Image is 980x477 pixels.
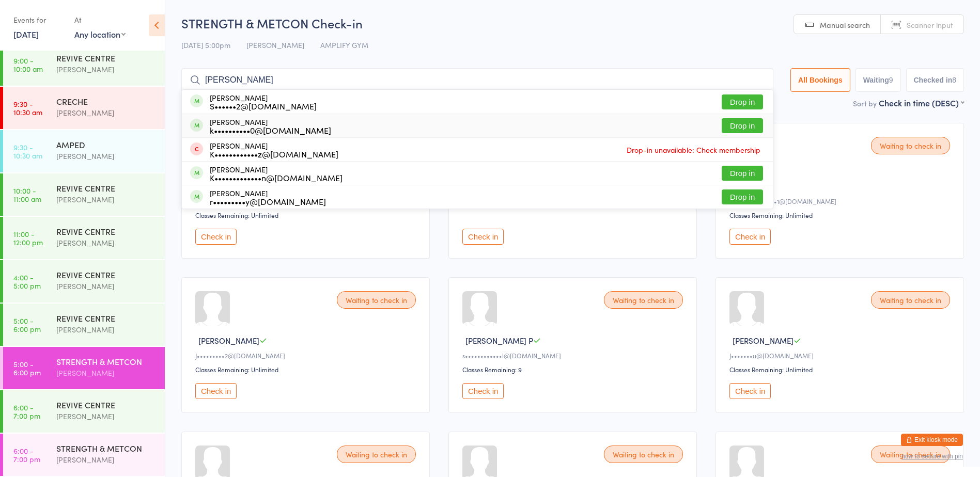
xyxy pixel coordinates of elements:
[210,150,338,158] div: K••••••••••••z@[DOMAIN_NAME]
[210,102,317,110] div: S••••••2@[DOMAIN_NAME]
[337,446,416,463] div: Waiting to check in
[462,383,504,399] button: Check in
[320,40,368,50] span: AMPLIFY GYM
[181,14,964,31] h2: STRENGTH & METCON Check-in
[13,447,40,463] time: 6:00 - 7:00 pm
[729,211,953,219] div: Classes Remaining: Unlimited
[56,356,156,367] div: STRENGTH & METCON
[462,351,686,360] div: s••••••••••••l@[DOMAIN_NAME]
[56,63,156,75] div: [PERSON_NAME]
[56,269,156,280] div: REVIVE CENTRE
[210,189,326,205] div: [PERSON_NAME]
[13,316,41,333] time: 5:00 - 6:00 pm
[465,335,533,346] span: [PERSON_NAME] P
[56,454,156,466] div: [PERSON_NAME]
[56,324,156,336] div: [PERSON_NAME]
[210,173,343,182] div: K•••••••••••••n@[DOMAIN_NAME]
[855,68,901,92] button: Waiting9
[462,365,686,374] div: Classes Remaining: 9
[729,383,771,399] button: Check in
[56,194,156,205] div: [PERSON_NAME]
[56,442,156,454] div: STRENGTH & METCON
[901,434,963,446] button: Exit kiosk mode
[56,107,156,119] div: [PERSON_NAME]
[56,410,156,422] div: [PERSON_NAME]
[13,11,64,28] div: Events for
[790,68,850,92] button: All Bookings
[13,100,42,116] time: 9:30 - 10:30 am
[901,453,963,460] button: how to secure with pin
[74,28,126,40] div: Any location
[210,165,343,182] div: [PERSON_NAME]
[56,52,156,63] div: REVIVE CENTRE
[56,139,156,150] div: AMPED
[729,365,953,374] div: Classes Remaining: Unlimited
[181,68,773,92] input: Search
[337,291,416,309] div: Waiting to check in
[906,68,965,92] button: Checked in8
[56,312,156,324] div: REVIVE CENTRE
[853,98,877,108] label: Sort by
[3,260,165,303] a: 4:00 -5:00 pmREVIVE CENTRE[PERSON_NAME]
[195,229,237,245] button: Check in
[3,87,165,129] a: 9:30 -10:30 amCRECHE[PERSON_NAME]
[13,403,40,420] time: 6:00 - 7:00 pm
[722,189,763,204] button: Drop in
[13,56,43,73] time: 9:00 - 10:00 am
[462,229,504,245] button: Check in
[729,229,771,245] button: Check in
[195,351,419,360] div: J•••••••••2@[DOMAIN_NAME]
[820,20,870,30] span: Manual search
[210,93,317,110] div: [PERSON_NAME]
[722,94,763,109] button: Drop in
[952,76,956,84] div: 8
[210,141,338,158] div: [PERSON_NAME]
[56,367,156,379] div: [PERSON_NAME]
[3,347,165,389] a: 5:00 -6:00 pmSTRENGTH & METCON[PERSON_NAME]
[56,182,156,194] div: REVIVE CENTRE
[210,118,331,134] div: [PERSON_NAME]
[56,226,156,237] div: REVIVE CENTRE
[56,237,156,249] div: [PERSON_NAME]
[871,137,950,154] div: Waiting to check in
[246,40,304,50] span: [PERSON_NAME]
[56,150,156,162] div: [PERSON_NAME]
[604,446,683,463] div: Waiting to check in
[195,365,419,374] div: Classes Remaining: Unlimited
[13,186,41,203] time: 10:00 - 11:00 am
[198,335,259,346] span: [PERSON_NAME]
[624,142,763,157] span: Drop-in unavailable: Check membership
[722,118,763,133] button: Drop in
[722,166,763,181] button: Drop in
[879,97,964,108] div: Check in time (DESC)
[3,43,165,86] a: 9:00 -10:00 amREVIVE CENTRE[PERSON_NAME]
[3,130,165,172] a: 9:30 -10:30 amAMPED[PERSON_NAME]
[210,126,331,134] div: k••••••••••0@[DOMAIN_NAME]
[13,360,41,376] time: 5:00 - 6:00 pm
[733,335,794,346] span: [PERSON_NAME]
[729,351,953,360] div: J•••••••u@[DOMAIN_NAME]
[3,217,165,259] a: 11:00 -12:00 pmREVIVE CENTRE[PERSON_NAME]
[3,304,165,346] a: 5:00 -6:00 pmREVIVE CENTRE[PERSON_NAME]
[907,20,953,30] span: Scanner input
[13,143,42,160] time: 9:30 - 10:30 am
[604,291,683,309] div: Waiting to check in
[13,273,41,290] time: 4:00 - 5:00 pm
[871,446,950,463] div: Waiting to check in
[871,291,950,309] div: Waiting to check in
[56,280,156,292] div: [PERSON_NAME]
[56,96,156,107] div: CRECHE
[56,399,156,410] div: REVIVE CENTRE
[3,390,165,433] a: 6:00 -7:00 pmREVIVE CENTRE[PERSON_NAME]
[3,434,165,476] a: 6:00 -7:00 pmSTRENGTH & METCON[PERSON_NAME]
[3,173,165,216] a: 10:00 -11:00 amREVIVE CENTRE[PERSON_NAME]
[13,230,43,246] time: 11:00 - 12:00 pm
[210,197,326,205] div: r•••••••••y@[DOMAIN_NAME]
[74,11,126,28] div: At
[181,40,230,50] span: [DATE] 5:00pm
[195,211,419,219] div: Classes Remaining: Unlimited
[889,76,893,84] div: 9
[13,28,39,40] a: [DATE]
[195,383,237,399] button: Check in
[729,197,953,205] div: A••••••••••••••1@[DOMAIN_NAME]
